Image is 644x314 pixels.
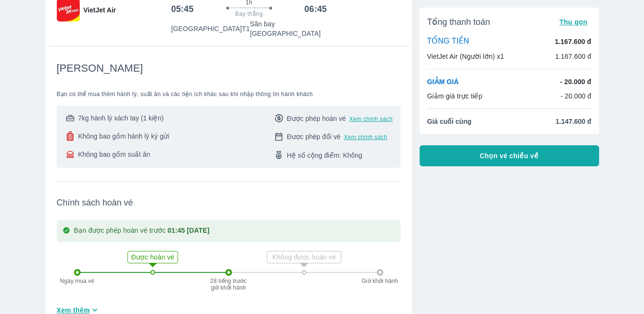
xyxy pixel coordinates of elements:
p: VietJet Air (Người lớn) x1 [427,52,504,61]
h6: 05:45 [171,3,194,15]
button: Thu gọn [556,15,591,29]
button: Chọn vé chiều về [420,145,599,166]
p: - 20.000 đ [560,91,591,101]
p: Được hoàn vé [129,252,177,262]
p: 1.167.600 đ [555,37,591,46]
p: Ngày mua vé [56,278,99,284]
strong: 01:45 [DATE] [168,227,210,234]
button: Xem chính sách [349,115,393,123]
span: Chọn vé chiều về [480,151,539,161]
span: Bay thẳng [235,10,263,18]
span: Hệ số cộng điểm: Không [287,151,362,160]
span: Không bao gồm suất ăn [78,150,150,159]
span: VietJet Air [84,5,116,15]
span: Giá cuối cùng [427,117,472,126]
span: Thu gọn [560,18,588,26]
span: [PERSON_NAME] [57,62,143,75]
span: Được phép đổi vé [287,132,341,141]
span: Không bao gồm hành lý ký gửi [78,131,169,141]
p: [GEOGRAPHIC_DATA] T1 [171,24,250,33]
span: Chính sách hoàn vé [57,197,401,208]
p: Giảm giá trực tiếp [427,91,483,101]
span: Tổng thanh toán [427,16,490,28]
span: Được phép hoàn vé [287,114,346,123]
p: Không được hoàn vé [268,252,340,262]
p: Giờ khởi hành [359,278,401,284]
button: Xem chính sách [344,133,387,141]
span: Bạn có thể mua thêm hành lý, suất ăn và các tiện ích khác sau khi nhập thông tin hành khách [57,90,401,98]
p: - 20.000 đ [560,77,591,87]
p: GIẢM GIÁ [427,77,459,87]
p: Sân bay [GEOGRAPHIC_DATA] [250,19,327,38]
h6: 06:45 [305,3,327,15]
p: TỔNG TIỀN [427,36,469,47]
span: 7kg hành lý xách tay (1 kiện) [78,113,164,123]
p: Bạn được phép hoàn vé trước [74,226,210,237]
p: 1.167.600 đ [555,52,591,61]
span: 1.147.600 đ [556,117,591,126]
p: 28 tiếng trước giờ khởi hành [210,278,248,291]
